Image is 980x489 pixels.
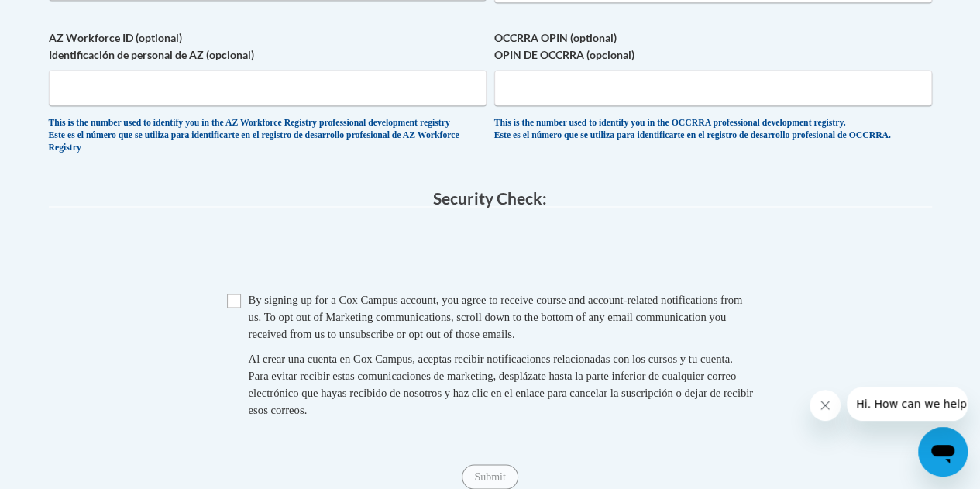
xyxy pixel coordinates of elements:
[373,222,608,283] iframe: reCAPTCHA
[433,188,547,207] span: Security Check:
[249,293,743,339] span: By signing up for a Cox Campus account, you agree to receive course and account-related notificat...
[249,352,753,415] span: Al crear una cuenta en Cox Campus, aceptas recibir notificaciones relacionadas con los cursos y t...
[49,117,487,155] div: This is the number used to identify you in the AZ Workforce Registry professional development reg...
[494,117,932,143] div: This is the number used to identify you in the OCCRRA professional development registry. Este es ...
[810,390,841,421] iframe: Close message
[49,29,487,64] label: AZ Workforce ID (optional) Identificación de personal de AZ (opcional)
[918,427,968,477] iframe: Button to launch messaging window
[9,11,126,23] span: Hi. How can we help?
[847,387,968,421] iframe: Message from company
[494,29,932,64] label: OCCRRA OPIN (optional) OPIN DE OCCRRA (opcional)
[462,464,518,489] input: Submit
